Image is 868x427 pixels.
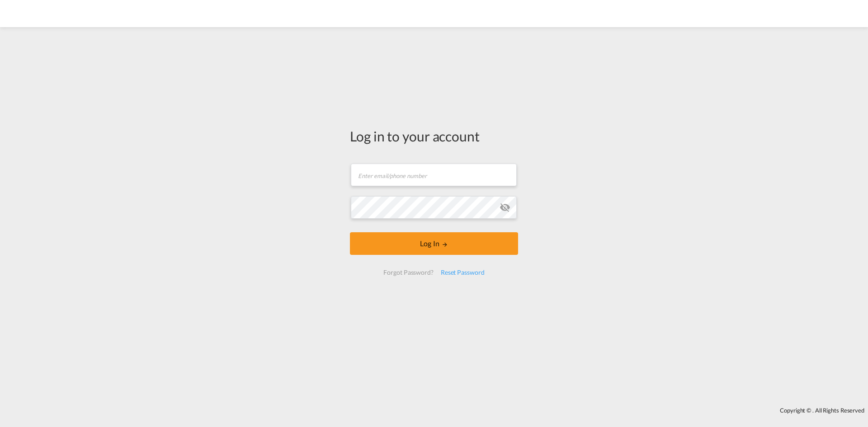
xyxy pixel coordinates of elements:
div: Reset Password [437,264,488,281]
button: LOGIN [350,232,518,255]
div: Forgot Password? [380,264,437,281]
div: Log in to your account [350,127,518,145]
md-icon: icon-eye-off [500,202,510,213]
input: Enter email/phone number [351,164,517,186]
